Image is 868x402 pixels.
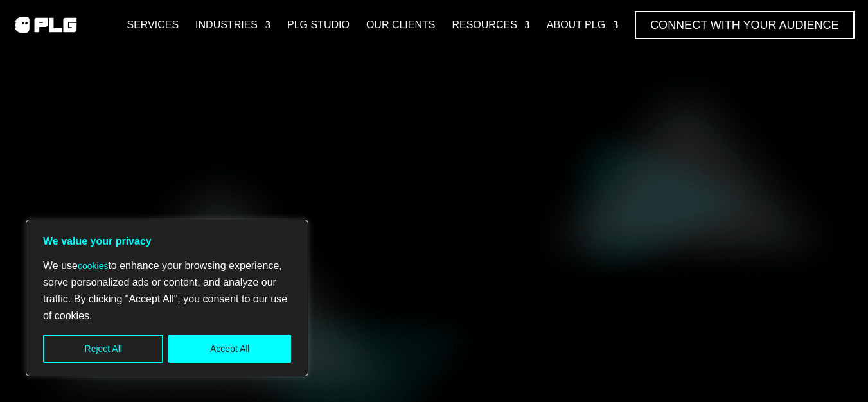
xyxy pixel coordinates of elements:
a: Connect with Your Audience [635,11,854,39]
a: cookies [78,261,108,271]
button: Reject All [43,335,163,363]
a: About PLG [547,11,618,39]
a: PLG Studio [287,11,350,39]
a: Resources [452,11,529,39]
a: Our Clients [366,11,436,39]
div: We value your privacy [26,220,308,376]
button: Accept All [168,335,291,363]
a: Industries [195,11,270,39]
p: We use to enhance your browsing experience, serve personalized ads or content, and analyze our tr... [43,258,291,324]
p: We value your privacy [43,233,291,250]
a: Services [127,11,179,39]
